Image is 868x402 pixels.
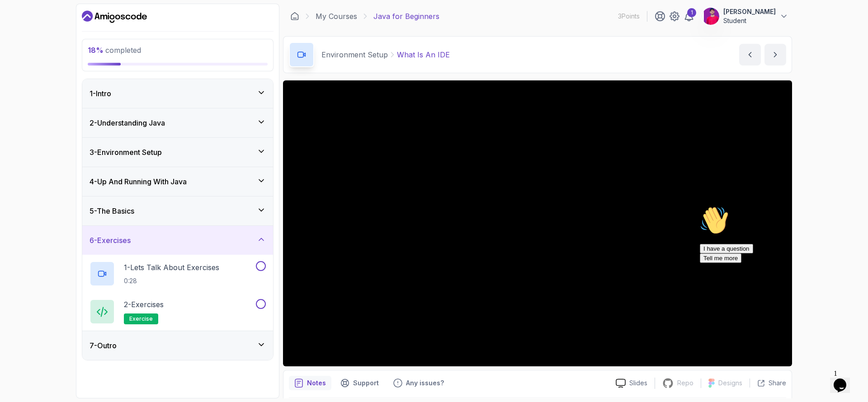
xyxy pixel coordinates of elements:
[88,46,104,55] span: 18 %
[702,7,788,25] button: user profile image[PERSON_NAME]Student
[388,376,449,390] button: Feedback button
[353,379,379,388] p: Support
[397,49,450,60] p: What Is An IDE
[129,315,153,323] span: exercise
[90,340,117,351] h3: 7 - Outro
[290,12,299,21] a: Dashboard
[82,196,273,225] button: 5-The Basics
[124,276,219,285] p: 0:28
[316,11,357,22] a: My Courses
[764,44,786,65] button: next content
[702,8,719,25] img: user profile image
[82,108,273,137] button: 2-Understanding Java
[373,11,439,22] p: Java for Beginners
[82,331,273,360] button: 7-Outro
[335,376,384,390] button: Support button
[307,379,326,388] p: Notes
[618,12,640,21] p: 3 Points
[629,379,647,388] p: Slides
[718,379,742,388] p: Designs
[82,226,273,255] button: 6-Exercises
[90,117,165,128] h3: 2 - Understanding Java
[4,42,57,51] button: I have a question
[88,46,141,55] span: completed
[321,49,388,60] p: Environment Setup
[687,8,696,17] div: 1
[769,379,786,388] p: Share
[90,206,134,216] h3: 5 - The Basics
[82,167,273,196] button: 4-Up And Running With Java
[289,376,331,390] button: notes button
[723,16,776,25] p: Student
[90,176,187,187] h3: 4 - Up And Running With Java
[124,299,164,310] p: 2 - Exercises
[406,379,444,388] p: Any issues?
[750,379,786,388] button: Share
[4,27,90,34] span: Hi! How can we help?
[82,9,147,24] a: Dashboard
[739,44,761,65] button: previous content
[82,138,273,167] button: 3-Environment Setup
[4,51,45,61] button: Tell me more
[90,147,162,158] h3: 3 - Environment Setup
[4,4,33,33] img: :wave:
[696,202,859,361] iframe: chat widget
[82,79,273,108] button: 1-Intro
[283,80,792,366] iframe: To enrich screen reader interactions, please activate Accessibility in Grammarly extension settings
[830,366,859,393] iframe: chat widget
[4,4,166,61] div: 👋Hi! How can we help?I have a questionTell me more
[723,7,776,16] p: [PERSON_NAME]
[677,379,693,388] p: Repo
[609,379,655,388] a: Slides
[684,11,694,22] a: 1
[90,235,131,246] h3: 6 - Exercises
[90,261,266,286] button: 1-Lets Talk About Exercises0:28
[124,262,219,273] p: 1 - Lets Talk About Exercises
[90,299,266,324] button: 2-Exercisesexercise
[90,88,111,99] h3: 1 - Intro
